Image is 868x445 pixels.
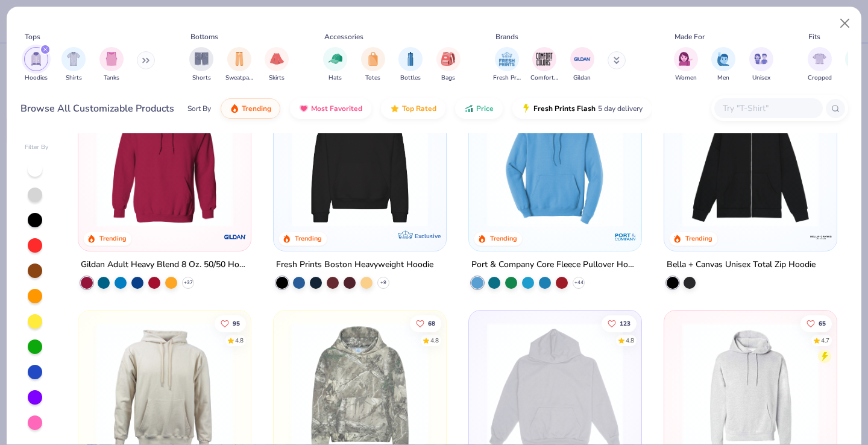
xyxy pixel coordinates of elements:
img: Sweatpants Image [233,52,246,66]
div: filter for Hoodies [24,47,48,83]
div: Gildan Adult Heavy Blend 8 Oz. 50/50 Hooded Sweatshirt [81,257,248,273]
div: filter for Shirts [61,47,86,83]
div: Fits [808,31,820,42]
span: 95 [233,320,241,326]
button: Fresh Prints Flash5 day delivery [512,98,652,119]
img: Hats Image [329,52,342,66]
img: Bella + Canvas logo [808,225,832,249]
div: filter for Totes [361,47,385,83]
img: Skirts Image [270,52,284,66]
span: Skirts [269,74,285,83]
button: filter button [436,47,461,83]
span: Top Rated [402,104,436,113]
button: Like [410,315,441,332]
img: Fresh Prints Image [498,50,516,68]
span: Gildan [573,74,591,83]
div: Fresh Prints Boston Heavyweight Hoodie [276,257,433,273]
button: filter button [749,47,773,83]
span: Fresh Prints Flash [533,104,596,113]
button: filter button [61,47,86,83]
div: filter for Women [674,47,698,83]
button: filter button [570,47,594,83]
div: filter for Tanks [99,47,124,83]
div: filter for Shorts [189,47,213,83]
button: Top Rated [381,98,445,119]
button: Most Favorited [290,98,371,119]
button: Price [455,98,503,119]
button: Like [602,315,637,332]
img: Gildan logo [223,225,247,249]
img: 91acfc32-fd48-4d6b-bdad-a4c1a30ac3fc [286,90,434,227]
span: Most Favorited [311,104,362,113]
span: Totes [365,74,380,83]
span: Trending [242,104,271,113]
img: most_fav.gif [299,104,309,113]
div: 4.8 [626,336,634,345]
img: Bottles Image [404,52,417,66]
span: Cropped [808,74,832,83]
div: 4.8 [236,336,244,345]
span: Hats [329,74,342,83]
input: Try "T-Shirt" [722,101,814,115]
button: filter button [99,47,124,83]
div: filter for Skirts [265,47,289,83]
button: filter button [265,47,289,83]
div: filter for Fresh Prints [493,47,521,83]
span: Unisex [752,74,770,83]
span: 68 [428,320,435,326]
div: Bella + Canvas Unisex Total Zip Hoodie [667,257,816,273]
button: filter button [189,47,213,83]
div: Brands [495,31,518,42]
span: Fresh Prints [493,74,521,83]
span: 5 day delivery [598,102,643,116]
button: filter button [674,47,698,83]
div: Made For [675,31,705,42]
button: filter button [808,47,832,83]
button: filter button [530,47,558,83]
img: Port & Company logo [614,225,638,249]
div: Port & Company Core Fleece Pullover Hooded Sweatshirt [471,257,639,273]
img: Unisex Image [754,52,768,66]
div: filter for Hats [323,47,347,83]
div: Filter By [25,143,49,152]
button: Close [834,12,857,35]
span: Sweatpants [225,74,253,83]
img: b1a53f37-890a-4b9a-8962-a1b7c70e022e [676,90,825,227]
span: Hoodies [25,74,48,83]
span: Tanks [104,74,119,83]
div: filter for Cropped [808,47,832,83]
span: Shorts [192,74,211,83]
span: + 37 [184,279,193,286]
img: Hoodies Image [30,52,43,66]
img: Comfort Colors Image [535,50,553,68]
span: + 44 [574,279,583,286]
button: filter button [361,47,385,83]
img: Totes Image [366,52,380,66]
div: Sort By [187,103,211,114]
span: Exclusive [415,232,441,240]
div: 4.7 [821,336,829,345]
img: Shorts Image [195,52,209,66]
span: Men [717,74,729,83]
img: 01756b78-01f6-4cc6-8d8a-3c30c1a0c8ac [90,90,239,227]
img: Women Image [679,52,693,66]
div: Accessories [324,31,363,42]
button: filter button [493,47,521,83]
button: filter button [24,47,48,83]
span: Shirts [66,74,82,83]
span: Women [675,74,697,83]
img: Cropped Image [813,52,826,66]
span: 65 [819,320,826,326]
span: Comfort Colors [530,74,558,83]
div: Browse All Customizable Products [20,101,174,116]
img: Bags Image [441,52,454,66]
div: filter for Comfort Colors [530,47,558,83]
div: Tops [25,31,40,42]
span: 123 [620,320,631,326]
button: filter button [225,47,253,83]
button: filter button [711,47,735,83]
img: Gildan Image [573,50,591,68]
img: trending.gif [230,104,239,113]
img: Shirts Image [67,52,81,66]
img: Men Image [717,52,730,66]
